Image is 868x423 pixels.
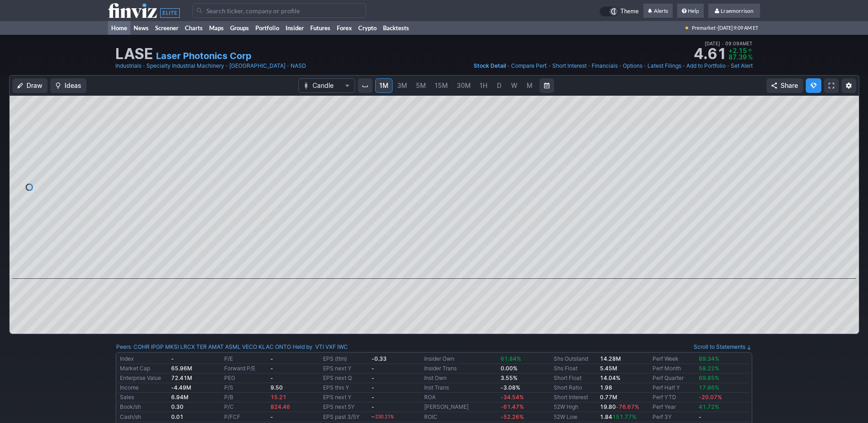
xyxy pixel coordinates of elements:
[130,21,152,35] a: News
[651,374,697,383] td: Perf Quarter
[480,81,487,89] span: 1H
[501,394,524,401] span: -34.54%
[699,355,719,362] span: 89.34%
[372,374,374,381] b: -
[118,374,169,383] td: Enterprise Value
[270,413,273,420] b: -
[619,61,622,70] span: •
[65,81,81,90] span: Ideas
[225,61,228,70] span: •
[806,78,821,93] button: Explore new features
[355,21,380,35] a: Crypto
[651,412,697,422] td: Perf 3Y
[270,403,290,410] span: 824.46
[116,342,291,352] div: :
[511,61,547,70] a: Compare Perf.
[727,61,730,70] span: •
[291,61,306,70] a: NASD
[321,364,369,374] td: EPS next Y
[492,78,507,93] a: D
[501,413,524,420] span: -52.26%
[182,21,206,35] a: Charts
[501,403,524,410] span: -61.47%
[321,393,369,402] td: EPS next Y
[270,355,273,362] b: -
[643,61,647,70] span: •
[600,394,617,401] b: 0.77M
[422,412,499,422] td: ROIC
[315,342,324,352] a: VTI
[171,413,183,420] b: 0.01
[422,393,499,402] td: ROA
[731,61,753,70] a: Set Alert
[511,62,547,69] span: Compare Perf.
[475,78,491,93] a: 1H
[600,374,620,381] b: 14.04%
[728,53,747,61] span: 87.39
[337,342,348,352] a: IWC
[501,384,520,391] b: -3.08%
[270,374,273,381] b: -
[422,374,499,383] td: Inst Own
[647,62,681,69] span: Latest Filings
[171,384,191,391] b: -4.49M
[227,21,252,35] a: Groups
[252,21,282,35] a: Portfolio
[841,78,856,93] button: Chart Settings
[397,81,407,89] span: 3M
[380,21,412,35] a: Backtests
[180,342,195,352] a: LRCX
[375,78,393,93] a: 1M
[171,403,183,410] b: 0.30
[393,78,411,93] a: 3M
[616,403,639,410] span: -76.67%
[422,383,499,393] td: Inst Trans
[196,342,207,352] a: TER
[824,78,839,93] a: Fullscreen
[552,61,587,70] a: Short Interest
[27,81,43,90] span: Draw
[599,6,639,16] a: Theme
[171,374,192,381] b: 72.41M
[592,61,618,70] a: Financials
[222,393,269,402] td: P/B
[612,413,636,420] span: 151.77%
[321,383,369,393] td: EPS this Y
[643,4,673,18] a: Alerts
[321,354,369,364] td: EPS (ttm)
[372,355,387,362] b: -0.33
[422,364,499,374] td: Insider Trans
[118,393,169,402] td: Sales
[146,61,224,70] a: Specialty Industrial Machinery
[552,354,598,364] td: Shs Outstand
[600,413,636,420] b: 1.84
[511,81,518,89] span: W
[222,402,269,412] td: P/C
[474,62,506,69] span: Stock Detail
[728,47,747,54] span: +2.15
[334,21,355,35] a: Forex
[270,394,286,401] span: 15.21
[507,78,522,93] a: W
[286,61,290,70] span: •
[373,414,394,419] span: -230.21%
[651,383,697,393] td: Perf Half Y
[694,47,727,61] strong: 4.61
[282,21,307,35] a: Insider
[379,81,388,89] span: 1M
[222,412,269,422] td: P/FCF
[118,412,169,422] td: Cash/sh
[435,81,448,89] span: 15M
[647,61,681,70] a: Latest Filings
[457,81,471,89] span: 30M
[588,61,591,70] span: •
[497,81,501,89] span: D
[722,41,724,46] span: •
[699,374,719,381] span: 69.85%
[699,384,719,391] span: 17.86%
[291,342,348,352] div: | :
[321,374,369,383] td: EPS next Q
[600,384,612,391] a: 1.98
[554,384,582,391] a: Short Ratio
[474,61,506,70] a: Stock Detail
